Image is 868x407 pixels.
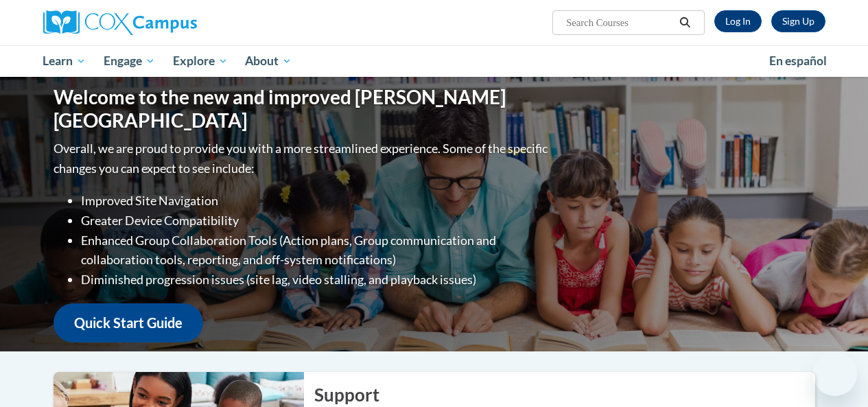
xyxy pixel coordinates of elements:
[81,270,551,290] li: Diminished progression issues (site lag, video stalling, and playback issues)
[173,53,228,69] span: Explore
[245,53,292,69] span: About
[769,54,827,68] span: En español
[54,86,551,132] h1: Welcome to the new and improved [PERSON_NAME][GEOGRAPHIC_DATA]
[236,45,301,77] a: About
[164,45,237,77] a: Explore
[675,14,695,31] button: Search
[314,382,815,407] h2: Support
[104,53,155,69] span: Engage
[81,191,551,211] li: Improved Site Navigation
[54,303,203,342] a: Quick Start Guide
[565,14,675,31] input: Search Courses
[760,47,836,75] a: En español
[813,352,857,396] iframe: Button to launch messaging window
[43,53,86,69] span: Learn
[43,10,197,35] img: Cox Campus
[34,45,95,77] a: Learn
[714,10,762,32] a: Log In
[95,45,164,77] a: Engage
[771,10,825,32] a: Register
[54,139,551,178] p: Overall, we are proud to provide you with a more streamlined experience. Some of the specific cha...
[43,10,290,35] a: Cox Campus
[81,211,551,231] li: Greater Device Compatibility
[33,45,836,77] div: Main menu
[81,231,551,270] li: Enhanced Group Collaboration Tools (Action plans, Group communication and collaboration tools, re...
